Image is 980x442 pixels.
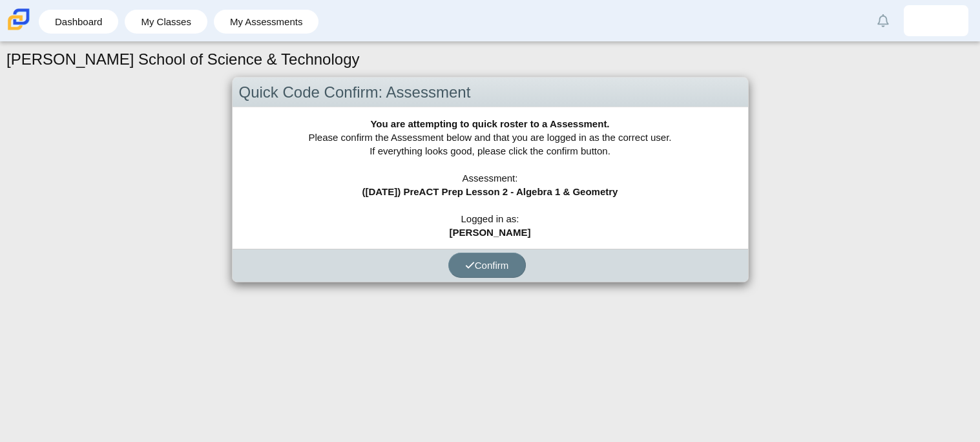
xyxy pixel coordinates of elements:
b: You are attempting to quick roster to a Assessment. [370,118,609,129]
span: Confirm [465,260,509,271]
a: Alerts [869,6,897,35]
button: Confirm [448,253,526,278]
a: rodrigo.esquivelle.Qouslq [904,5,968,36]
a: My Assessments [220,10,313,34]
div: Quick Code Confirm: Assessment [233,78,748,108]
b: ([DATE]) PreACT Prep Lesson 2 - Algebra 1 & Geometry [362,186,618,197]
img: Carmen School of Science & Technology [5,6,32,33]
a: Dashboard [45,10,112,34]
div: Please confirm the Assessment below and that you are logged in as the correct user. If everything... [233,107,748,249]
a: My Classes [131,10,201,34]
h1: [PERSON_NAME] School of Science & Technology [6,48,360,70]
a: Carmen School of Science & Technology [5,24,32,35]
img: rodrigo.esquivelle.Qouslq [926,10,946,31]
b: [PERSON_NAME] [450,227,531,238]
